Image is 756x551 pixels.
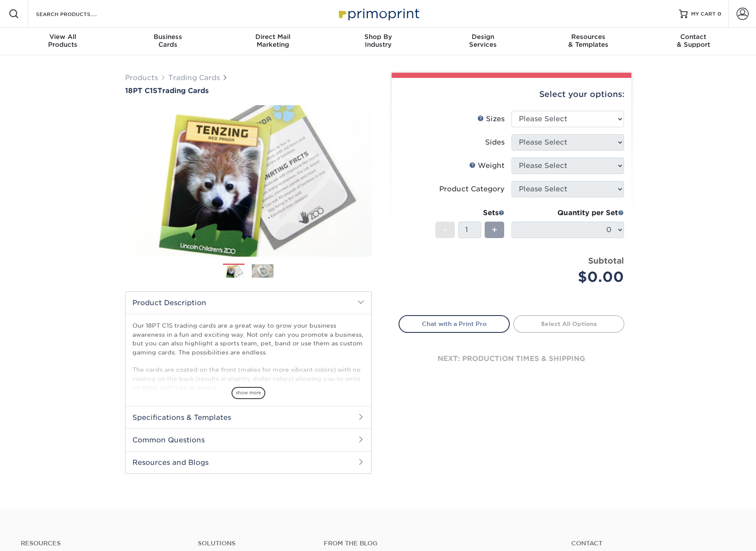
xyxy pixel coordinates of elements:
a: Contact& Support [641,28,746,55]
span: 0 [717,11,721,17]
div: Sizes [477,114,505,124]
div: Weight [469,161,505,171]
div: Product Category [439,184,505,194]
p: Our 18PT C1S trading cards are a great way to grow your business awareness in a fun and exciting ... [132,321,364,392]
a: Chat with a Print Pro [399,315,510,332]
div: Industry [325,33,431,48]
div: Marketing [220,33,325,48]
a: Select All Options [513,315,624,332]
h1: Trading Cards [125,87,372,95]
div: next: production times & shipping [399,333,624,385]
span: Direct Mail [220,33,325,41]
a: Trading Cards [168,74,220,82]
a: Shop ByIndustry [325,28,431,55]
strong: Subtotal [588,256,624,265]
span: Design [431,33,536,41]
div: & Templates [536,33,641,48]
h4: Resources [21,540,185,547]
div: & Support [641,33,746,48]
span: View All [10,33,116,41]
a: Resources& Templates [536,28,641,55]
a: DesignServices [431,28,536,55]
a: Products [125,74,158,82]
h2: Resources and Blogs [125,451,371,474]
div: Sets [435,208,505,218]
h2: Common Questions [125,429,371,451]
img: Trading Cards 02 [252,264,273,277]
h2: Specifications & Templates [125,406,371,429]
span: Business [115,33,220,41]
a: View AllProducts [10,28,116,55]
span: MY CART [691,10,716,18]
div: Cards [115,33,220,48]
div: Products [10,33,116,48]
div: Select your options: [399,78,624,111]
img: Primoprint [335,4,421,23]
h2: Product Description [125,292,371,314]
h4: From the Blog [324,540,548,547]
span: - [443,223,447,236]
span: + [492,223,497,236]
img: Trading Cards 01 [223,264,244,279]
div: Quantity per Set [512,208,624,218]
input: SEARCH PRODUCTS..... [35,9,119,19]
span: Resources [536,33,641,41]
span: 18PT C1S [125,87,158,95]
a: Direct MailMarketing [220,28,325,55]
div: Sides [485,137,505,148]
a: Contact [571,540,735,547]
div: $0.00 [518,267,624,287]
a: BusinessCards [115,28,220,55]
span: show more [232,387,265,399]
div: Services [431,33,536,48]
a: 18PT C1STrading Cards [125,87,372,95]
span: Contact [641,33,746,41]
h4: Solutions [198,540,311,547]
span: Shop By [325,33,431,41]
img: 18PT C1S 01 [125,96,372,266]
